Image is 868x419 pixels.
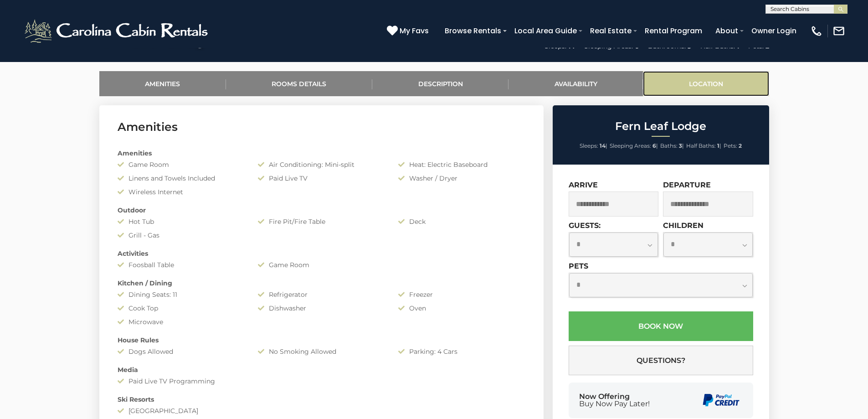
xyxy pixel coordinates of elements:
button: Questions? [569,346,753,375]
div: Dishwasher [251,304,391,313]
div: No Smoking Allowed [251,347,391,356]
div: Deck [391,217,532,226]
a: Rental Program [640,23,707,39]
div: Linens and Towels Included [111,174,251,183]
div: Fire Pit/Fire Table [251,217,391,226]
h3: Amenities [118,119,525,135]
li: | [686,140,721,152]
a: Description [372,71,508,96]
span: Pets: [724,142,737,149]
div: Ski Resorts [111,395,532,404]
button: Book Now [569,311,753,341]
div: Dogs Allowed [111,347,251,356]
label: Children [663,221,704,230]
strong: 6 [652,142,656,149]
strong: 3 [679,142,682,149]
div: Activities [111,249,532,258]
div: Oven [391,304,532,313]
div: Heat: Electric Baseboard [391,160,532,169]
img: White-1-2.png [23,17,212,45]
strong: 14 [600,142,606,149]
strong: 2 [739,142,742,149]
a: Owner Login [747,23,801,39]
div: Foosball Table [111,260,251,269]
li: | [610,140,658,152]
div: Grill - Gas [111,231,251,240]
div: Dining Seats: 11 [111,290,251,299]
li: | [580,140,607,152]
div: Media [111,365,532,374]
div: Amenities [111,149,532,158]
div: Wireless Internet [111,187,251,197]
div: Freezer [391,290,532,299]
label: Departure [663,181,711,189]
a: My Favs [387,25,431,37]
span: Buy Now Pay Later! [579,400,650,408]
div: Now Offering [579,393,650,408]
div: Paid Live TV Programming [111,377,251,386]
li: | [660,140,684,152]
div: Game Room [251,260,391,269]
span: Half Baths: [686,142,716,149]
a: Rooms Details [226,71,372,96]
a: Availability [508,71,643,96]
a: Real Estate [586,23,636,39]
span: Sleeps: [580,142,598,149]
img: phone-regular-white.png [810,25,823,37]
div: [GEOGRAPHIC_DATA] [111,406,251,415]
a: Amenities [99,71,226,96]
div: Cook Top [111,304,251,313]
h2: Fern Leaf Lodge [555,120,767,132]
div: House Rules [111,336,532,345]
label: Guests: [569,221,601,230]
div: Refrigerator [251,290,391,299]
a: About [711,23,743,39]
a: Location [643,71,769,96]
div: Air Conditioning: Mini-split [251,160,391,169]
a: Browse Rentals [440,23,506,39]
img: mail-regular-white.png [832,25,845,37]
label: Arrive [569,181,598,189]
div: Microwave [111,317,251,326]
div: Parking: 4 Cars [391,347,532,356]
span: Baths: [660,142,678,149]
strong: 1 [717,142,719,149]
div: Hot Tub [111,217,251,226]
span: Sleeping Areas: [610,142,651,149]
span: My Favs [400,25,429,36]
div: Outdoor [111,206,532,215]
div: Washer / Dryer [391,174,532,183]
div: Kitchen / Dining [111,279,532,288]
label: Pets [569,262,588,270]
div: Paid Live TV [251,174,391,183]
a: Local Area Guide [510,23,581,39]
div: Game Room [111,160,251,169]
